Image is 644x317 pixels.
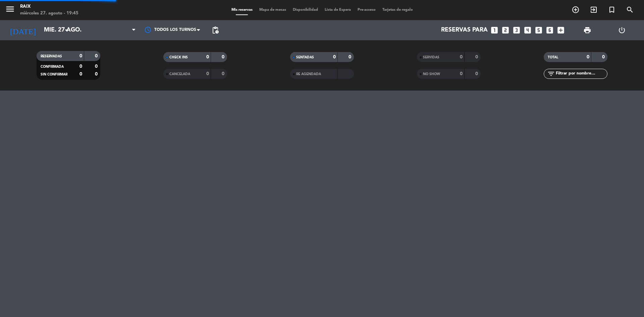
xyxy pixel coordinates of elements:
[548,56,558,59] span: TOTAL
[20,3,78,10] div: RAIX
[545,26,554,35] i: looks_6
[572,6,580,14] i: add_circle_outline
[41,65,64,68] span: CONFIRMADA
[475,71,479,76] strong: 0
[289,8,321,12] span: Disponibilidad
[79,54,82,58] strong: 0
[490,26,499,35] i: looks_one
[460,71,463,76] strong: 0
[41,73,67,76] span: SIN CONFIRMAR
[222,71,226,76] strong: 0
[256,8,289,12] span: Mapa de mesas
[95,64,99,69] strong: 0
[95,54,99,58] strong: 0
[5,4,15,16] button: menu
[206,55,209,59] strong: 0
[587,55,589,59] strong: 0
[423,56,439,59] span: SERVIDAS
[41,55,62,58] span: RESERVADAS
[296,56,314,59] span: SENTADAS
[354,8,379,12] span: Pre-acceso
[556,26,565,35] i: add_box
[512,26,521,35] i: looks_3
[523,26,532,35] i: looks_4
[62,26,70,34] i: arrow_drop_down
[95,72,99,76] strong: 0
[296,72,321,76] span: RE AGENDADA
[441,27,488,34] span: Reservas para
[475,55,479,59] strong: 0
[608,6,616,14] i: turned_in_not
[460,55,463,59] strong: 0
[321,8,354,12] span: Lista de Espera
[423,72,440,76] span: NO SHOW
[348,55,353,59] strong: 0
[602,55,606,59] strong: 0
[228,8,256,12] span: Mis reservas
[79,64,82,69] strong: 0
[169,72,190,76] span: CANCELADA
[618,26,626,34] i: power_settings_new
[583,26,591,34] span: print
[333,55,336,59] strong: 0
[534,26,543,35] i: looks_5
[501,26,510,35] i: looks_two
[547,70,555,78] i: filter_list
[79,72,82,76] strong: 0
[222,55,226,59] strong: 0
[604,20,639,40] div: LOG OUT
[206,71,209,76] strong: 0
[20,10,78,17] div: miércoles 27. agosto - 19:45
[379,8,416,12] span: Tarjetas de regalo
[5,23,41,38] i: [DATE]
[169,56,188,59] span: CHECK INS
[211,26,219,34] span: pending_actions
[590,6,598,14] i: exit_to_app
[626,6,634,14] i: search
[555,70,607,77] input: Filtrar por nombre...
[5,4,15,14] i: menu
